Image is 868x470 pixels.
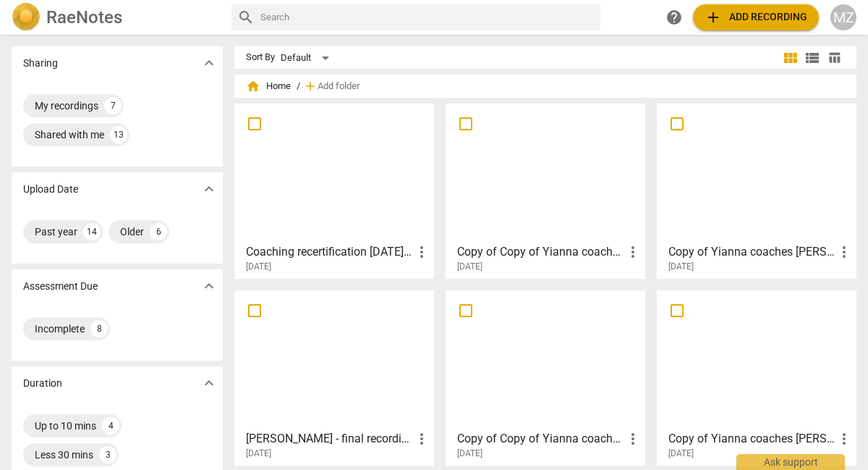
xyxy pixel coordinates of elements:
span: view_list [804,49,821,67]
span: [DATE] [457,261,482,273]
button: MZ [830,4,856,30]
span: [DATE] [246,448,271,460]
div: Sort By [246,52,275,63]
input: Search [260,6,595,29]
button: Show more [198,372,220,394]
span: Add folder [318,81,359,92]
button: Table view [823,47,845,69]
div: 14 [83,223,101,240]
p: Duration [23,376,62,391]
a: Copy of Yianna coaches [PERSON_NAME] video - 4 1 25[DATE] [662,109,851,272]
span: more_vert [835,430,853,448]
span: [DATE] [246,261,271,273]
span: Add recording [705,9,807,26]
span: expand_more [200,277,218,295]
div: 3 [99,446,116,463]
div: Past year [35,224,77,239]
button: Show more [198,275,220,297]
a: LogoRaeNotes [12,3,220,32]
span: more_vert [413,430,430,448]
span: expand_more [200,180,218,198]
span: search [237,9,255,26]
span: [DATE] [457,448,482,460]
button: List view [801,47,823,69]
p: Sharing [23,56,58,71]
button: Tile view [780,47,801,69]
h3: Paul Jackson - final recording [246,430,413,448]
div: My recordings [35,98,98,113]
a: Copy of Copy of Yianna coaches [PERSON_NAME] video - 4 1 25[DATE] [451,109,640,272]
a: Copy of Copy of Yianna coaches [PERSON_NAME] video - 4 1 25[DATE] [451,295,640,459]
span: more_vert [624,243,642,261]
div: 8 [90,320,108,337]
div: Incomplete [35,322,85,336]
button: Show more [198,178,220,200]
h3: Copy of Yianna coaches Leila video - 4 1 25 [668,430,835,448]
span: table_chart [827,51,841,64]
span: expand_more [200,374,218,392]
span: expand_more [200,54,218,72]
h3: Copy of Copy of Yianna coaches Leila video - 4 1 25 [457,243,624,261]
p: Assessment Due [23,279,98,294]
a: Help [661,4,687,30]
span: more_vert [835,243,853,261]
a: [PERSON_NAME] - final recording[DATE] [239,295,429,459]
span: add [705,9,722,26]
h3: Copy of Copy of Yianna coaches Leila video - 4 1 25 [457,430,624,448]
span: [DATE] [668,448,694,460]
div: Shared with me [35,127,104,142]
div: Ask support [736,454,845,470]
div: Older [120,224,144,239]
div: Less 30 mins [35,448,93,462]
div: 7 [104,97,122,114]
span: view_module [782,49,799,67]
span: add [303,79,318,93]
span: more_vert [624,430,642,448]
button: Show more [198,52,220,74]
span: more_vert [413,243,430,261]
h3: Coaching recertification May 2025 for MZ [246,243,413,261]
h2: RaeNotes [46,7,122,28]
div: 4 [102,417,119,435]
div: Default [281,46,334,70]
img: Logo [12,3,41,32]
span: / [297,81,300,92]
div: 13 [110,126,127,143]
span: help [665,9,683,26]
a: Coaching recertification [DATE] for MZ[DATE] [239,109,429,272]
div: 6 [150,223,167,240]
span: home [246,79,260,93]
button: Upload [693,4,819,30]
a: Copy of Yianna coaches [PERSON_NAME] video - 4 1 25[DATE] [662,295,851,459]
p: Upload Date [23,182,78,197]
span: Home [246,79,291,93]
h3: Copy of Yianna coaches Leila video - 4 1 25 [668,243,835,261]
div: Up to 10 mins [35,419,96,433]
span: [DATE] [668,261,694,273]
